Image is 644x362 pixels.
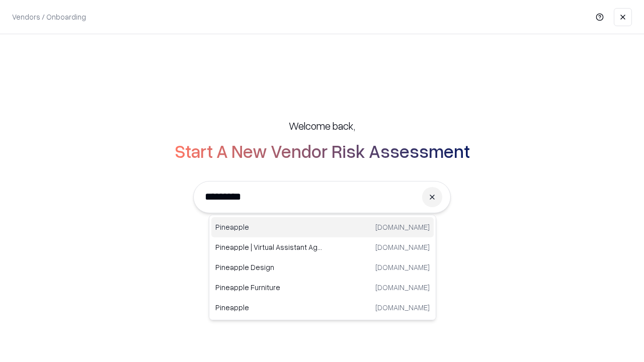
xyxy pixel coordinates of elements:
[175,141,470,161] h2: Start A New Vendor Risk Assessment
[215,282,323,293] p: Pineapple Furniture
[209,215,436,320] div: Suggestions
[375,222,430,232] p: [DOMAIN_NAME]
[375,262,430,273] p: [DOMAIN_NAME]
[215,302,323,313] p: Pineapple
[289,119,355,133] h5: Welcome back,
[375,242,430,252] p: [DOMAIN_NAME]
[215,222,323,232] p: Pineapple
[215,242,323,252] p: Pineapple | Virtual Assistant Agency
[375,282,430,293] p: [DOMAIN_NAME]
[375,302,430,313] p: [DOMAIN_NAME]
[215,262,323,273] p: Pineapple Design
[12,12,86,22] p: Vendors / Onboarding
